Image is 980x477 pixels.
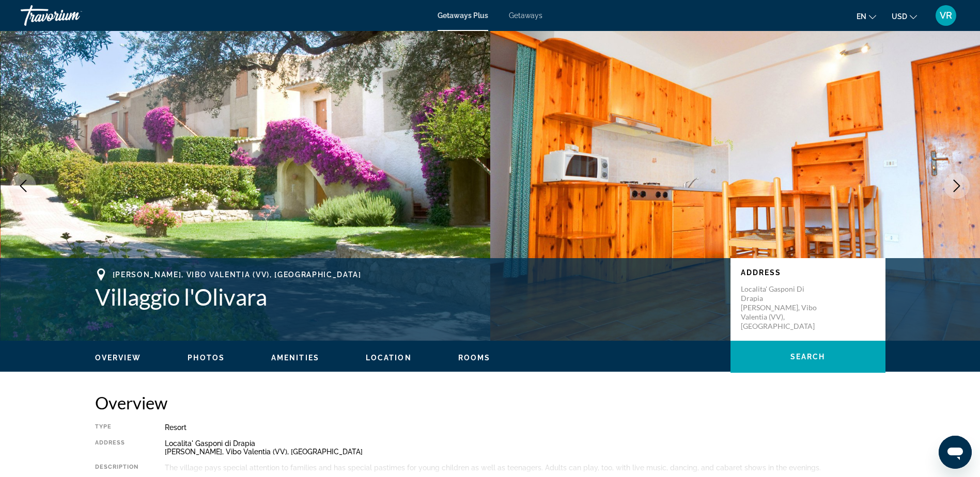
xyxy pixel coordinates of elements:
span: Search [790,353,826,361]
span: Photos [188,354,225,362]
button: Next image [944,173,970,199]
button: Rooms [458,353,491,362]
button: Previous image [10,173,36,199]
span: Amenities [271,354,319,362]
div: Resort [165,423,885,432]
span: Location [366,354,412,362]
div: Localita' Gasponi di Drapia [PERSON_NAME], Vibo Valentia (VV), [GEOGRAPHIC_DATA] [165,439,885,456]
span: Overview [95,354,142,362]
button: Change currency [892,9,917,24]
iframe: Button to launch messaging window [939,436,972,469]
div: Address [95,439,139,456]
button: Search [730,341,885,373]
span: en [857,12,866,21]
button: Location [366,353,412,362]
a: Getaways [509,11,542,20]
a: Travorium [21,2,124,29]
h2: Overview [95,392,885,413]
button: Amenities [271,353,319,362]
a: Getaways Plus [438,11,488,20]
button: Change language [857,9,876,24]
button: User Menu [932,5,959,26]
span: USD [892,12,907,21]
p: Localita' Gasponi di Drapia [PERSON_NAME], Vibo Valentia (VV), [GEOGRAPHIC_DATA] [741,284,823,331]
div: Description [95,464,139,472]
span: [PERSON_NAME], Vibo Valentia (VV), [GEOGRAPHIC_DATA] [113,271,362,279]
h1: Villaggio l'Olivara [95,283,720,310]
div: Type [95,423,139,432]
span: VR [940,10,952,21]
p: Address [741,268,875,277]
button: Overview [95,353,142,362]
button: Photos [188,353,225,362]
span: Rooms [458,354,491,362]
